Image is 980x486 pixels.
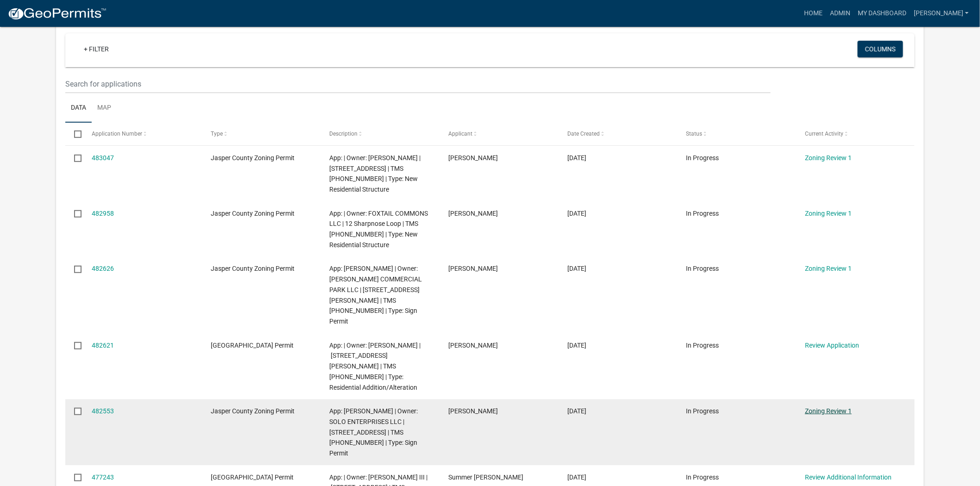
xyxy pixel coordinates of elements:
a: Zoning Review 1 [805,265,852,272]
span: 09/11/2025 [567,474,586,481]
span: 09/23/2025 [567,210,586,217]
span: Date Created [567,131,600,137]
datatable-header-cell: Type [202,123,321,145]
datatable-header-cell: Description [320,123,440,145]
span: Description [330,131,358,137]
span: Current Activity [805,131,843,137]
span: Type [211,131,223,137]
span: App: | Owner: FOXTAIL COMMONS LLC | 12 Sharpnose Loop | TMS 081-00-03-030 | Type: New Residential... [330,210,428,249]
span: App: Taylor Halpin | Owner: SOLO ENTERPRISES LLC | 300-36 NEW RIVER PKWY | TMS 067-01-00-075 | Ty... [330,407,418,457]
a: Zoning Review 1 [805,407,852,415]
a: Zoning Review 1 [805,154,852,162]
a: Review Application [805,342,859,349]
datatable-header-cell: Current Activity [796,123,915,145]
datatable-header-cell: Date Created [559,123,678,145]
span: 09/23/2025 [567,407,586,415]
a: My Dashboard [854,5,910,22]
a: + Filter [76,41,116,57]
datatable-header-cell: Select [65,123,83,145]
span: Taylor Halpin [448,265,498,272]
span: Jasper County Zoning Permit [211,265,295,272]
a: 482958 [92,210,114,217]
a: Review Additional Information [805,474,892,481]
span: Jasper County Zoning Permit [211,407,295,415]
a: 482553 [92,407,114,415]
a: Admin [826,5,854,22]
span: Status [686,131,703,137]
span: Applicant [448,131,472,137]
span: Jasper County Zoning Permit [211,154,295,162]
span: In Progress [686,210,719,217]
span: In Progress [686,154,719,162]
input: Search for applications [65,75,771,93]
span: Taylor Halpin [448,407,498,415]
a: [PERSON_NAME] [910,5,973,22]
span: 09/23/2025 [567,265,586,272]
datatable-header-cell: Status [677,123,796,145]
span: Dorothy [448,342,498,349]
span: In Progress [686,407,719,415]
datatable-header-cell: Applicant [440,123,559,145]
span: App: | Owner: RILEY DANIEL | 334 RILEY RD | TMS 039-03-00-003 | Type: Residential Addition/Altera... [330,342,421,391]
span: Jonathan Pfohl [448,154,498,162]
span: App: | Owner: Jonathan Pfohl | 283 Cassique Creek Dr. | TMS 094-06-00-016 | Type: New Residential... [330,154,421,193]
span: In Progress [686,474,719,481]
a: Home [800,5,826,22]
button: Columns [858,41,903,57]
span: Jasper County Building Permit [211,474,294,481]
span: Preston Parfitt [448,210,498,217]
span: 09/23/2025 [567,342,586,349]
a: Map [92,93,117,123]
span: In Progress [686,265,719,272]
a: 477243 [92,474,114,481]
span: Jasper County Zoning Permit [211,210,295,217]
span: App: Taylor Halpin | Owner: JENKINS COMMERCIAL PARK LLC | 1495 JENKINS AVE | TMS 040-13-02-001 | ... [330,265,422,325]
a: 482621 [92,342,114,349]
span: Application Number [92,131,142,137]
span: Jasper County Building Permit [211,342,294,349]
a: Zoning Review 1 [805,210,852,217]
span: Summer Trull [448,474,523,481]
a: 483047 [92,154,114,162]
span: In Progress [686,342,719,349]
a: Data [65,93,92,123]
datatable-header-cell: Application Number [83,123,202,145]
span: 09/23/2025 [567,154,586,162]
a: 482626 [92,265,114,272]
